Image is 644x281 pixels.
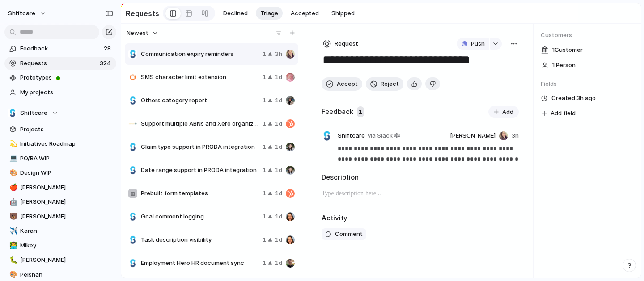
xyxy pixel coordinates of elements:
[275,143,282,151] span: 1d
[541,108,577,119] button: Add field
[322,172,519,183] h2: Description
[263,119,266,128] span: 1
[263,259,266,268] span: 1
[322,107,353,117] h2: Feedback
[8,212,17,221] button: 🐻
[4,42,116,55] a: Feedback28
[275,166,282,175] span: 1d
[8,226,17,235] button: ✈️
[327,7,359,20] button: Shipped
[9,153,16,164] div: 💻
[8,256,17,264] button: 🐛
[4,6,51,21] button: shiftcare
[263,50,266,59] span: 1
[127,29,148,38] span: Newest
[8,270,17,279] button: 🎨
[541,31,634,40] span: Customers
[322,213,347,223] h2: Activity
[4,210,116,223] a: 🐻[PERSON_NAME]
[9,226,16,236] div: ✈️
[552,46,583,55] span: 1 Customer
[4,137,116,151] a: 💫Initiatives Roadmap
[260,9,278,18] span: Triage
[4,253,116,267] a: 🐛[PERSON_NAME]
[335,230,363,239] span: Comment
[141,73,259,82] span: SMS character limit extension
[104,44,113,53] span: 28
[263,166,266,175] span: 1
[263,73,266,82] span: 1
[275,73,282,82] span: 1d
[141,143,259,151] span: Claim type support in PRODA integration
[8,154,17,163] button: 💻
[20,59,97,68] span: Requests
[322,77,362,91] button: Accept
[275,50,282,59] span: 3h
[141,50,259,59] span: Communication expiry reminders
[275,96,282,105] span: 1d
[141,235,259,244] span: Task description visibility
[4,106,116,120] button: Shiftcare
[286,7,323,20] button: Accepted
[337,80,358,88] span: Accept
[141,119,259,128] span: Support multiple ABNs and Xero organizations per account
[4,166,116,180] a: 🎨Design WIP
[275,189,282,198] span: 1d
[141,96,259,105] span: Others category report
[471,39,485,48] span: Push
[357,106,364,118] span: 1
[20,88,113,97] span: My projects
[263,189,266,198] span: 1
[20,226,113,235] span: Karan
[20,270,113,279] span: Peishan
[20,183,113,192] span: [PERSON_NAME]
[20,256,113,264] span: [PERSON_NAME]
[488,106,519,118] button: Add
[551,94,596,103] span: Created 3h ago
[4,181,116,194] div: 🍎[PERSON_NAME]
[20,44,101,53] span: Feedback
[275,259,282,268] span: 1d
[381,80,399,88] span: Reject
[9,168,16,178] div: 🎨
[335,39,358,48] span: Request
[4,224,116,238] div: ✈️Karan
[125,27,160,39] button: Newest
[20,154,113,163] span: PO/BA WIP
[9,240,16,251] div: 👨‍💻
[100,59,113,68] span: 324
[9,197,16,207] div: 🤖
[322,38,360,50] button: Request
[9,139,16,149] div: 💫
[8,241,17,250] button: 👨‍💻
[8,197,17,206] button: 🤖
[331,9,355,18] span: Shipped
[141,166,259,175] span: Date range support in PRODA integration
[9,182,16,193] div: 🍎
[126,8,159,19] h2: Requests
[9,269,16,280] div: 🎨
[541,80,634,88] span: Fields
[4,152,116,165] a: 💻PO/BA WIP
[263,96,266,105] span: 1
[502,108,513,117] span: Add
[368,131,393,140] span: via Slack
[291,9,319,18] span: Accepted
[20,212,113,221] span: [PERSON_NAME]
[141,212,259,221] span: Goal comment logging
[8,168,17,177] button: 🎨
[141,259,259,268] span: Employment Hero HR document sync
[4,239,116,252] a: 👨‍💻Mikey
[552,61,576,70] span: 1 Person
[219,7,252,20] button: Declined
[551,109,576,118] span: Add field
[9,255,16,265] div: 🐛
[275,235,282,244] span: 1d
[20,125,113,134] span: Projects
[20,168,113,177] span: Design WIP
[4,57,116,70] a: Requests324
[20,73,113,82] span: Prototypes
